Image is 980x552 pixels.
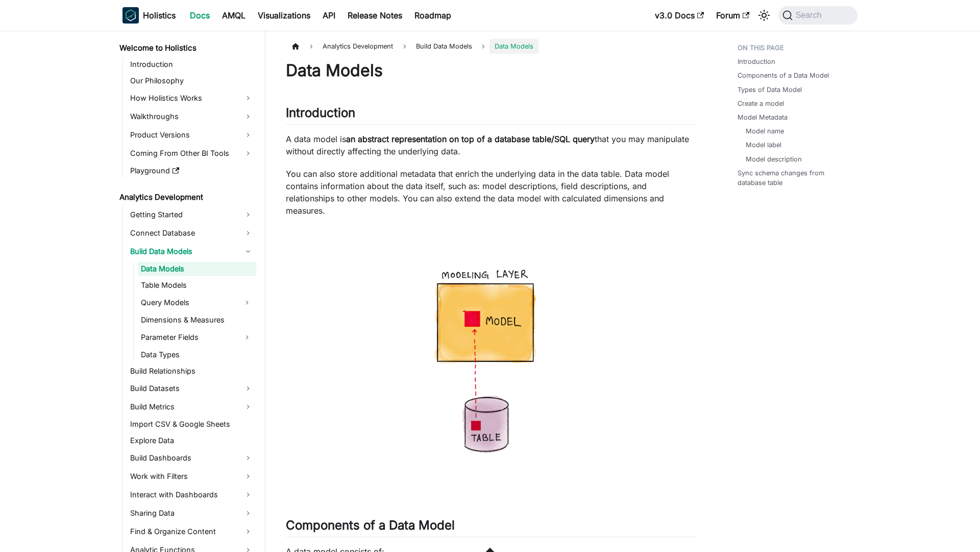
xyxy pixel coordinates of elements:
[489,39,538,54] span: Data Models
[127,127,256,143] a: Product Versions
[122,7,139,24] img: Holistics
[127,108,256,125] a: Walkthroughs
[738,57,775,66] a: Introduction
[738,112,788,122] a: Model Metadata
[649,7,710,24] a: v3.0 Docs
[138,329,238,346] a: Parameter Fields
[411,39,477,54] span: Build Data Models
[746,140,781,150] a: Model label
[138,294,238,311] a: Query Models
[286,168,697,217] p: You can also store additional metadata that enrich the underlying data in the data table. Data mo...
[127,364,256,378] a: Build Relationships
[112,31,265,552] nav: Docs sidebar
[127,417,256,431] a: Import CSV & Google Sheets
[127,206,256,223] a: Getting Started
[127,505,256,521] a: Sharing Data
[127,380,256,397] a: Build Datasets
[127,450,256,466] a: Build Dashboards
[127,243,256,260] a: Build Data Models
[116,41,256,55] a: Welcome to Holistics
[738,85,802,95] a: Types of Data Model
[238,294,256,311] button: Expand sidebar category 'Query Models'
[216,7,252,24] a: AMQL
[286,133,697,157] p: A data model is that you may manipulate without directly affecting the underlying data.
[127,74,256,88] a: Our Philosophy
[756,7,772,24] button: Switch between dark and light mode (currently system mode)
[738,99,784,108] a: Create a model
[127,90,256,106] a: How Holistics Works
[138,278,256,292] a: Table Models
[127,433,256,448] a: Explore Data
[127,164,256,178] a: Playground
[286,39,697,54] nav: Breadcrumbs
[127,468,256,485] a: Work with Filters
[286,60,697,81] h1: Data Models
[127,399,256,415] a: Build Metrics
[793,11,828,20] span: Search
[127,523,256,540] a: Find & Organize Content
[408,7,457,24] a: Roadmap
[138,262,256,276] a: Data Models
[252,7,316,24] a: Visualizations
[286,105,697,125] h2: Introduction
[738,168,851,188] a: Sync schema changes from database table
[778,6,857,25] button: Search (Command+K)
[317,39,398,54] span: Analytics Development
[710,7,755,24] a: Forum
[341,7,408,24] a: Release Notes
[286,518,697,537] h2: Components of a Data Model
[286,39,305,54] a: Home page
[184,7,216,24] a: Docs
[127,145,256,162] a: Coming From Other BI Tools
[746,126,784,136] a: Model name
[346,134,595,144] strong: an abstract representation on top of a database table/SQL query
[127,225,256,241] a: Connect Database
[143,9,176,21] b: Holistics
[238,329,256,346] button: Expand sidebar category 'Parameter Fields'
[122,7,176,24] a: HolisticsHolisticsHolistics
[738,71,829,80] a: Components of a Data Model
[138,348,256,362] a: Data Types
[127,487,256,503] a: Interact with Dashboards
[316,7,341,24] a: API
[116,190,256,204] a: Analytics Development
[127,57,256,72] a: Introduction
[138,313,256,327] a: Dimensions & Measures
[746,154,802,164] a: Model description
